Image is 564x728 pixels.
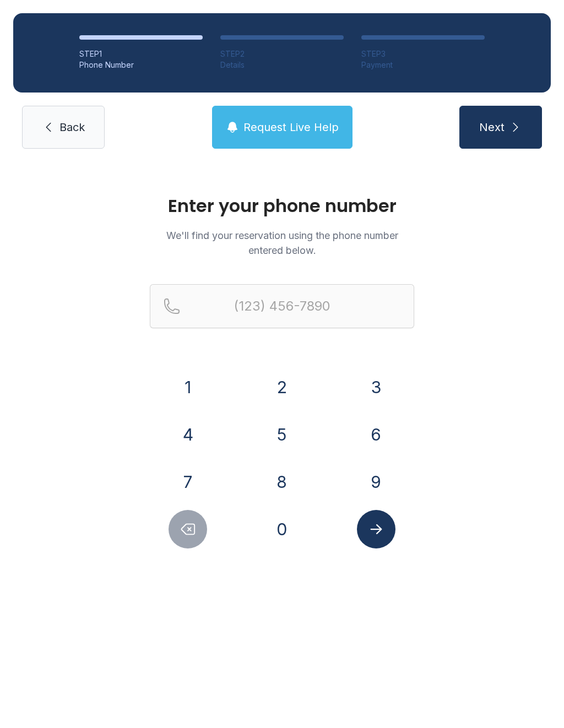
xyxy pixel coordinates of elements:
[357,463,395,501] button: 9
[59,119,85,135] span: Back
[169,463,207,501] button: 7
[220,59,344,70] div: Details
[169,510,207,548] button: Delete number
[357,415,395,454] button: 6
[79,48,203,59] div: STEP 1
[357,368,395,406] button: 3
[263,510,301,548] button: 0
[243,119,339,135] span: Request Live Help
[263,415,301,454] button: 5
[361,59,485,70] div: Payment
[263,463,301,501] button: 8
[150,197,414,215] h1: Enter your phone number
[263,368,301,406] button: 2
[220,48,344,59] div: STEP 2
[169,415,207,454] button: 4
[479,119,505,135] span: Next
[169,368,207,406] button: 1
[357,510,395,548] button: Submit lookup form
[79,59,203,70] div: Phone Number
[361,48,485,59] div: STEP 3
[150,228,414,258] p: We'll find your reservation using the phone number entered below.
[150,284,414,328] input: Reservation phone number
